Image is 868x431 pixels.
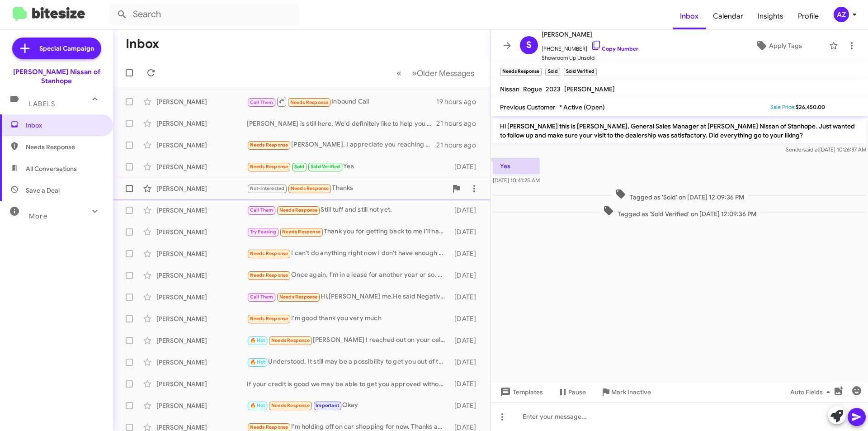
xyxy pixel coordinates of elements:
span: Previous Customer [500,103,556,111]
span: Insights [750,3,791,29]
span: Needs Response [250,142,288,148]
a: Profile [791,3,826,29]
div: [PERSON_NAME] [156,206,247,215]
span: Labels [29,100,55,108]
span: Older Messages [417,68,474,78]
span: Pause [568,384,586,400]
span: 🔥 Hot [250,337,265,343]
div: [PERSON_NAME] [156,249,247,258]
span: More [29,212,47,220]
div: I can't do anything right now I don't have enough equity in my 2023 Rogue so I have to wait a while. [247,248,450,259]
div: [DATE] [450,314,483,323]
span: [PHONE_NUMBER] [542,40,638,53]
small: Needs Response [500,68,542,76]
div: [PERSON_NAME] [156,379,247,388]
p: Yes [493,158,540,174]
button: Pause [550,384,593,400]
div: 19 hours ago [436,97,483,106]
span: Save a Deal [26,186,60,195]
span: Not-Interested [250,185,285,191]
span: Needs Response [291,185,329,191]
div: Okay [247,400,450,411]
button: Previous [391,64,407,82]
div: [DATE] [450,206,483,215]
span: Important [316,403,339,408]
span: « [396,67,401,79]
div: 21 hours ago [436,141,483,150]
div: Once again, I'm in a lease for another year or so. ONLY inquired if you were willing to buy out m... [247,270,450,280]
div: AZ [834,7,849,22]
span: Sold [294,164,305,170]
span: Needs Response [250,424,288,430]
a: Special Campaign [12,38,101,59]
span: Rogue [523,85,542,93]
button: AZ [826,7,858,22]
div: [DATE] [450,162,483,171]
span: * Active (Open) [559,103,605,111]
span: Auto Fields [790,384,834,400]
span: Mark Inactive [611,384,651,400]
a: Inbox [673,3,706,29]
span: Sale Price: [770,104,796,110]
button: Auto Fields [783,384,841,400]
span: [PERSON_NAME] [564,85,615,93]
span: Sender [DATE] 10:26:37 AM [786,146,866,153]
button: Apply Tags [732,38,825,54]
span: [PERSON_NAME] [542,29,638,40]
span: Tagged as 'Sold Verified' on [DATE] 12:09:36 PM [599,205,760,218]
span: Apply Tags [769,38,802,54]
span: Needs Response [250,251,288,256]
span: Needs Response [250,316,288,322]
span: Needs Response [279,207,318,213]
input: Search [109,4,299,25]
span: Call Them [250,294,274,300]
div: [PERSON_NAME] I reached out on your cell, but I think it may have changed. I reached out from my ... [247,335,450,346]
span: 🔥 Hot [250,359,265,365]
a: Calendar [706,3,750,29]
div: [DATE] [450,249,483,258]
span: Needs Response [271,337,310,343]
div: [PERSON_NAME] [156,358,247,367]
div: [PERSON_NAME] [156,401,247,410]
div: Yes [247,161,450,172]
div: [PERSON_NAME] is still here. We'd definitely like to help you out of the Rogue if you're not happ... [247,119,436,128]
div: [DATE] [450,271,483,280]
span: Nissan [500,85,519,93]
span: Tagged as 'Sold' on [DATE] 12:09:36 PM [612,189,748,202]
span: All Conversations [26,164,77,173]
span: [DATE] 10:41:25 AM [493,177,540,184]
div: If your credit is good we may be able to get you approved without needing proof of income. [247,379,450,388]
div: Thank you for getting back to me I'll have to pass up on the vehicle, like I had stated the most ... [247,227,450,237]
div: [DATE] [450,293,483,302]
span: 2023 [546,85,561,93]
div: [DATE] [450,401,483,410]
div: [PERSON_NAME] [156,336,247,345]
div: Inbound Call [247,96,436,107]
div: [DATE] [450,227,483,237]
span: Call Them [250,99,274,105]
small: Sold Verified [564,68,597,76]
span: $26,450.00 [796,104,825,110]
span: Needs Response [279,294,318,300]
div: [DATE] [450,336,483,345]
span: Inbox [26,121,103,130]
span: Needs Response [290,99,329,105]
div: [PERSON_NAME] [156,141,247,150]
a: Copy Number [591,45,638,52]
span: Templates [498,384,543,400]
button: Templates [491,384,550,400]
h1: Inbox [126,37,159,51]
div: [PERSON_NAME] [156,119,247,128]
button: Next [406,64,480,82]
div: Still tuff and still not yet. [247,205,450,215]
button: Mark Inactive [593,384,658,400]
div: [PERSON_NAME] [156,314,247,323]
span: S [526,38,532,52]
span: Needs Response [250,164,288,170]
span: Showroom Up Unsold [542,53,638,62]
div: 21 hours ago [436,119,483,128]
span: said at [803,146,819,153]
div: [DATE] [450,379,483,388]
